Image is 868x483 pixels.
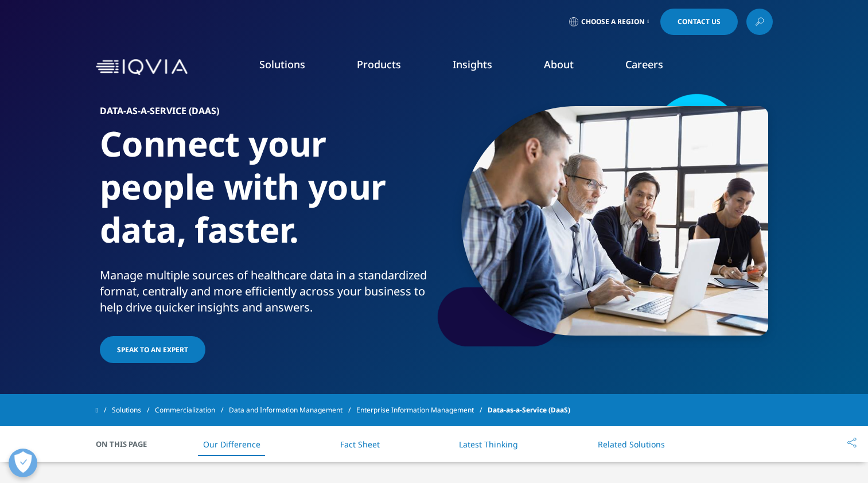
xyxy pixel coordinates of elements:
a: Fact Sheet [340,439,380,450]
a: About [544,57,574,71]
a: Related Solutions [598,439,665,450]
a: Contact Us [660,9,738,35]
button: Open Preferences [9,449,37,477]
span: Data-as-a-Service (DaaS) [488,400,570,420]
a: Insights [453,57,492,71]
a: Data and Information Management [229,400,356,420]
a: Commercialization [155,400,229,420]
img: IQVIA Healthcare Information Technology and Pharma Clinical Research Company [96,59,188,76]
span: Contact Us [678,18,721,25]
a: Solutions [259,57,305,71]
a: Our Difference [203,439,260,450]
h6: Data-as-a-Service (DaaS) [100,106,430,122]
a: Products [357,57,401,71]
a: Enterprise Information Management [356,400,488,420]
a: Latest Thinking [459,439,518,450]
a: Solutions [112,400,155,420]
img: daasmidlevelhero_0001_125_man-on-laptop-at-meeting.jpg [461,106,768,336]
h1: Connect your people with your data, faster. [100,122,430,267]
div: Manage multiple sources of healthcare data in a standardized format, centrally and more efficient... [100,267,430,315]
a: Careers [625,57,663,71]
span: SPEAK TO AN EXPERT [117,345,188,355]
nav: Primary [192,40,773,94]
span: On This Page [96,438,159,450]
span: Choose a Region [581,17,645,26]
a: SPEAK TO AN EXPERT [100,336,205,363]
